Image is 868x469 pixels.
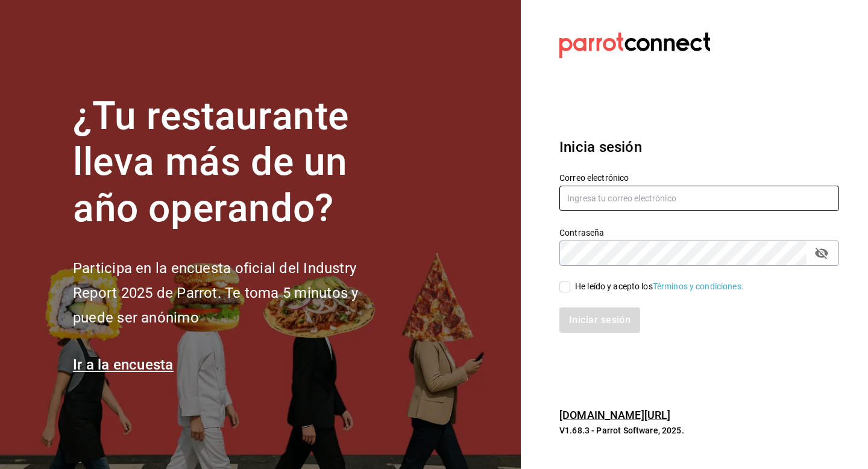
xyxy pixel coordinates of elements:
[559,173,839,181] label: Correo electrónico
[575,280,744,293] div: He leído y acepto los
[559,424,839,436] p: V1.68.3 - Parrot Software, 2025.
[73,356,174,373] a: Ir a la encuesta
[73,256,398,330] h2: Participa en la encuesta oficial del Industry Report 2025 de Parrot. Te toma 5 minutos y puede se...
[73,93,398,232] h1: ¿Tu restaurante lleva más de un año operando?
[653,282,744,291] a: Términos y condiciones.
[559,228,839,236] label: Contraseña
[811,243,832,263] button: passwordField
[559,186,839,211] input: Ingresa tu correo electrónico
[559,136,839,158] h3: Inicia sesión
[559,409,670,421] a: [DOMAIN_NAME][URL]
